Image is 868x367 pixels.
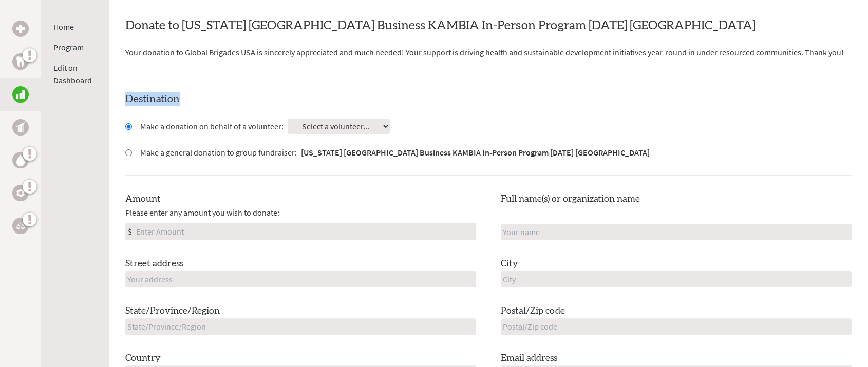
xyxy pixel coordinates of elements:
[501,318,852,335] input: Postal/Zip code
[53,41,97,53] li: Program
[12,218,29,234] a: Legal Empowerment
[125,351,161,365] label: Country
[501,304,565,318] label: Postal/Zip code
[125,192,161,206] label: Amount
[125,206,279,219] span: Please enter any amount you wish to donate:
[126,223,134,240] div: $
[125,92,852,106] h4: Destination
[16,189,25,197] img: Engineering
[125,318,476,335] input: State/Province/Region
[53,42,84,52] a: Program
[501,271,852,287] input: City
[53,63,92,85] a: Edit on Dashboard
[125,271,476,287] input: Your address
[125,304,220,318] label: State/Province/Region
[501,351,557,365] label: Email address
[16,25,25,33] img: Medical
[16,90,25,99] img: Business
[53,21,97,33] li: Home
[16,122,25,132] img: Public Health
[12,53,29,70] a: Dental
[134,223,476,240] input: Enter Amount
[12,119,29,136] a: Public Health
[501,257,518,271] label: City
[16,154,25,166] img: Water
[301,147,650,158] strong: [US_STATE] [GEOGRAPHIC_DATA] Business KAMBIA In-Person Program [DATE] [GEOGRAPHIC_DATA]
[12,185,29,201] a: Engineering
[53,22,74,32] a: Home
[140,120,284,132] label: Make a donation on behalf of a volunteer:
[16,56,25,66] img: Dental
[16,223,25,229] img: Legal Empowerment
[501,192,640,206] label: Full name(s) or organization name
[125,46,852,59] p: Your donation to Global Brigades USA is sincerely appreciated and much needed! Your support is dr...
[125,257,183,271] label: Street address
[12,152,29,168] a: Water
[501,224,852,240] input: Your name
[12,86,29,103] a: Business
[12,21,29,37] a: Medical
[53,62,97,86] li: Edit on Dashboard
[125,17,852,34] h2: Donate to [US_STATE] [GEOGRAPHIC_DATA] Business KAMBIA In-Person Program [DATE] [GEOGRAPHIC_DATA]
[140,146,650,159] label: Make a general donation to group fundraiser:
